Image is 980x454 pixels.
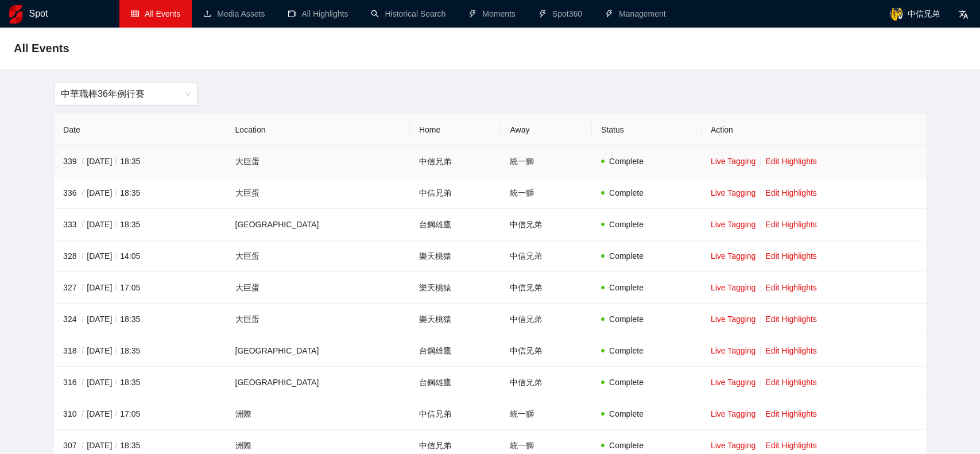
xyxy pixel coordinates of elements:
[410,177,501,209] td: 中信兄弟
[79,251,87,261] span: /
[79,346,87,355] span: /
[410,335,501,367] td: 台鋼雄鷹
[112,188,120,197] span: /
[609,188,644,197] span: Complete
[54,177,226,209] td: 336 [DATE] 18:35
[54,398,226,430] td: 310 [DATE] 17:05
[501,146,592,177] td: 統一獅
[609,283,644,292] span: Complete
[410,304,501,335] td: 樂天桃猿
[226,146,410,177] td: 大巨蛋
[145,9,180,18] span: All Events
[410,272,501,304] td: 樂天桃猿
[501,398,592,430] td: 統一獅
[609,157,644,166] span: Complete
[468,9,516,18] a: thunderboltMoments
[14,39,69,57] span: All Events
[711,283,756,292] a: Live Tagging
[711,315,756,324] a: Live Tagging
[288,9,348,18] a: video-cameraAll Highlights
[410,367,501,398] td: 台鋼雄鷹
[371,9,446,18] a: searchHistorical Search
[702,114,926,146] th: Action
[226,209,410,240] td: [GEOGRAPHIC_DATA]
[54,304,226,335] td: 324 [DATE] 18:35
[226,398,410,430] td: 洲際
[226,114,410,146] th: Location
[592,114,702,146] th: Status
[711,188,756,197] a: Live Tagging
[609,251,644,261] span: Complete
[54,114,226,146] th: Date
[203,9,265,18] a: uploadMedia Assets
[410,146,501,177] td: 中信兄弟
[410,240,501,272] td: 樂天桃猿
[501,335,592,367] td: 中信兄弟
[112,283,120,292] span: /
[54,272,226,304] td: 327 [DATE] 17:05
[54,146,226,177] td: 339 [DATE] 18:35
[112,409,120,418] span: /
[711,157,756,166] a: Live Tagging
[112,441,120,450] span: /
[112,157,120,166] span: /
[501,304,592,335] td: 中信兄弟
[501,209,592,240] td: 中信兄弟
[501,114,592,146] th: Away
[112,251,120,261] span: /
[501,367,592,398] td: 中信兄弟
[609,441,644,450] span: Complete
[539,9,582,18] a: thunderboltSpot360
[54,240,226,272] td: 328 [DATE] 14:05
[79,409,87,418] span: /
[711,378,756,387] a: Live Tagging
[609,220,644,229] span: Complete
[79,315,87,324] span: /
[609,346,644,355] span: Complete
[765,157,817,166] a: Edit Highlights
[79,220,87,229] span: /
[711,346,756,355] a: Live Tagging
[711,441,756,450] a: Live Tagging
[501,177,592,209] td: 統一獅
[765,409,817,418] a: Edit Highlights
[112,378,120,387] span: /
[9,5,22,24] img: logo
[711,409,756,418] a: Live Tagging
[765,441,817,450] a: Edit Highlights
[410,209,501,240] td: 台鋼雄鷹
[79,188,87,197] span: /
[501,240,592,272] td: 中信兄弟
[765,283,817,292] a: Edit Highlights
[765,315,817,324] a: Edit Highlights
[765,188,817,197] a: Edit Highlights
[112,220,120,229] span: /
[54,335,226,367] td: 318 [DATE] 18:35
[765,378,817,387] a: Edit Highlights
[79,283,87,292] span: /
[54,209,226,240] td: 333 [DATE] 18:35
[765,346,817,355] a: Edit Highlights
[765,251,817,261] a: Edit Highlights
[889,7,903,21] img: avatar
[410,398,501,430] td: 中信兄弟
[226,304,410,335] td: 大巨蛋
[605,9,666,18] a: thunderboltManagement
[131,10,139,18] span: table
[79,157,87,166] span: /
[609,409,644,418] span: Complete
[226,240,410,272] td: 大巨蛋
[112,315,120,324] span: /
[501,272,592,304] td: 中信兄弟
[54,367,226,398] td: 316 [DATE] 18:35
[226,177,410,209] td: 大巨蛋
[79,378,87,387] span: /
[226,272,410,304] td: 大巨蛋
[711,251,756,261] a: Live Tagging
[61,83,191,105] span: 中華職棒36年例行賽
[609,378,644,387] span: Complete
[226,335,410,367] td: [GEOGRAPHIC_DATA]
[609,315,644,324] span: Complete
[112,346,120,355] span: /
[226,367,410,398] td: [GEOGRAPHIC_DATA]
